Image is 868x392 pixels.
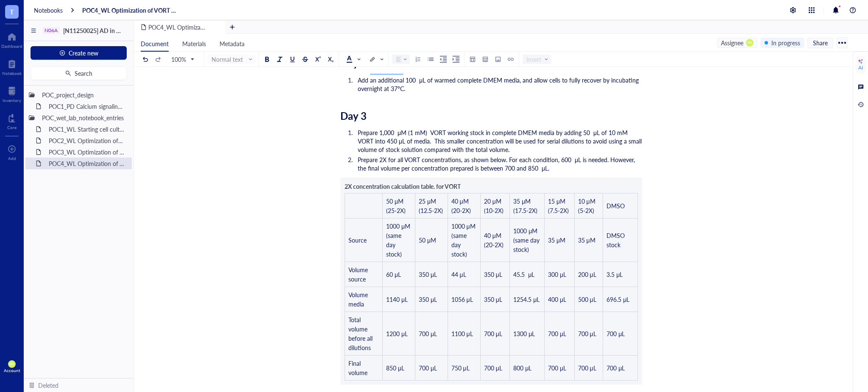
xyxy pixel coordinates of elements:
div: Dashboard [1,44,22,49]
span: Normal text [211,55,253,63]
div: POC3_WL Optimization of VORT resistance assay on U87MG cell line [45,146,128,158]
a: POC4_WL Optimization of VORT resistance assay on U87MG cell line + monoclonal selection [82,6,178,14]
span: Share [813,39,828,47]
span: 100% [171,55,194,63]
div: POC_wet_lab_notebook_entries [38,112,128,124]
span: Create new [69,50,98,56]
span: PO [10,362,14,366]
div: Assignee [721,38,743,47]
div: POC2_WL Optimization of N06A library resistance assay on U87MG cell line [45,135,128,146]
div: AI [858,64,863,71]
span: Add an additional 100 μL of warmed complete DMEM media, and allow cells to fully recover by incub... [358,76,640,93]
div: Notebook [2,71,22,76]
div: In progress [771,38,800,47]
span: Metadata [220,39,245,48]
span: Day 3 [340,108,367,123]
a: Core [7,111,17,130]
div: Account [4,368,20,373]
span: Search [75,70,92,77]
span: Prepare 2X for all VORT concentrations, as shown below. For each condition, 600 μL is needed. How... [358,155,637,172]
button: Share [807,38,833,48]
div: POC4_WL Optimization of VORT resistance assay on U87MG cell line + monoclonal selection [45,157,128,169]
div: N06A [45,28,58,33]
div: Inventory [3,98,21,103]
div: Add [8,156,16,161]
button: Search [31,66,127,80]
span: PO [748,41,752,44]
span: [N11250025] AD in GBM project-POC [63,26,164,35]
a: Dashboard [1,30,22,49]
div: POC1_WL Starting cell culture protocol [45,123,128,135]
a: Notebooks [34,6,63,14]
span: Prepare 1,000 μM (1 mM) VORT working stock in complete DMEM media by adding 50 μL of 10 mM VORT i... [358,128,643,154]
div: POC_project_design [38,89,128,101]
span: T [10,6,14,17]
a: Inventory [3,84,21,103]
span: Document [141,39,169,48]
span: Insert [526,55,549,63]
a: Notebook [2,57,22,76]
div: Deleted [38,381,58,390]
div: POC1_PD Calcium signaling screen of N06A library [45,100,128,112]
span: Materials [182,39,206,48]
div: Core [7,125,17,130]
button: Create new [31,46,127,60]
